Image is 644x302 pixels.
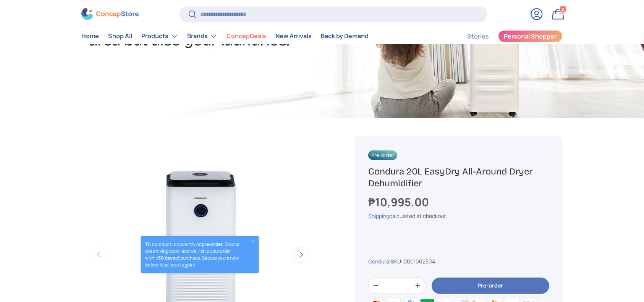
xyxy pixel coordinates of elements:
strong: pre-order [202,241,223,247]
span: | [389,258,435,265]
span: 2001002504 [404,258,435,265]
button: Pre-order [432,278,549,294]
strong: ₱10,995.00 [368,194,431,210]
a: Shipping [368,212,389,220]
summary: Brands [183,29,222,44]
p: This product is currently on . Stocks are arriving soon, and we’ll ship your order within of purc... [145,241,243,268]
summary: Products [137,29,183,44]
nav: Secondary [449,29,563,44]
a: Condura [368,258,389,265]
span: SKU: [391,258,403,265]
strong: 30 days [158,255,175,261]
span: Pre-order [368,150,397,160]
a: Home [81,29,99,44]
nav: Primary [81,29,369,44]
a: Back by Demand [321,29,369,44]
h1: Condura 20L EasyDry All-Around Dryer Dehumidifier [368,166,549,189]
a: Personal Shopper [498,30,563,42]
a: Shop All [108,29,132,44]
img: ConcepStore [81,8,139,20]
a: ConcepDeals [227,29,266,44]
div: calculated at checkout. [368,212,549,220]
span: Personal Shopper [504,34,557,40]
a: New Arrivals [275,29,312,44]
a: Stories [467,29,489,44]
span: 2 [562,6,565,12]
